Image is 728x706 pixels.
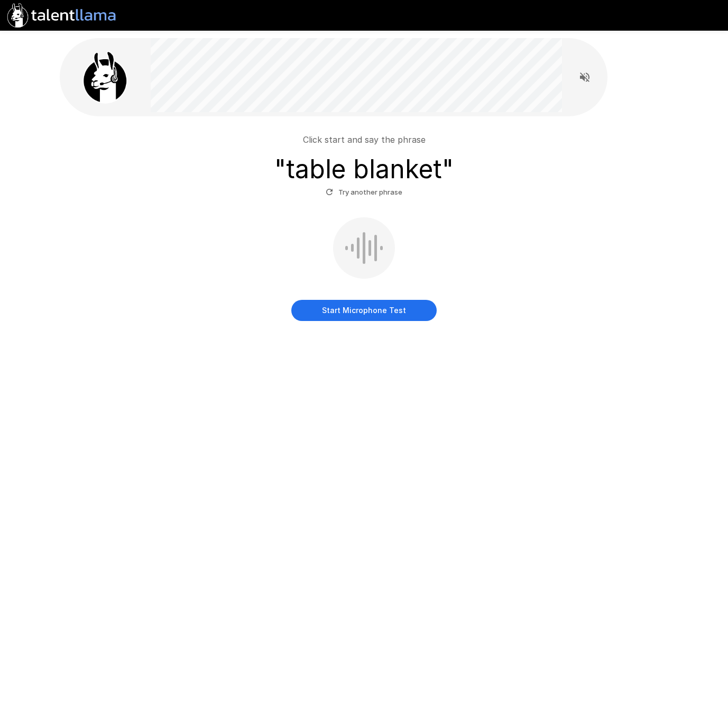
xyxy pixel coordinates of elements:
img: llama_clean.png [79,51,132,104]
button: Try another phrase [323,184,405,200]
p: Click start and say the phrase [303,133,426,146]
button: Start Microphone Test [291,300,437,321]
h3: " table blanket " [274,154,454,184]
button: Read questions aloud [574,67,595,88]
